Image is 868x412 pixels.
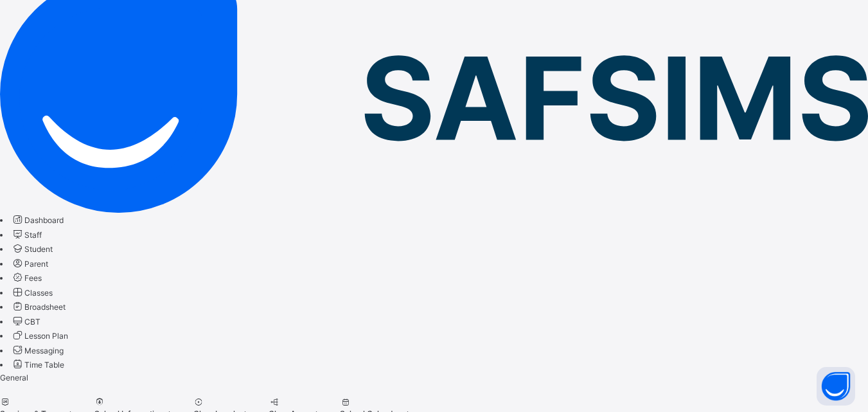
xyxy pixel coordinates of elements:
[24,273,42,283] span: Fees
[11,215,64,225] a: Dashboard
[24,360,64,370] span: Time Table
[11,360,64,370] a: Time Table
[24,346,64,355] span: Messaging
[24,244,53,254] span: Student
[24,288,53,298] span: Classes
[11,317,40,327] a: CBT
[11,273,42,283] a: Fees
[11,346,64,355] a: Messaging
[11,302,66,312] a: Broadsheet
[24,317,40,327] span: CBT
[11,244,53,254] a: Student
[24,302,66,312] span: Broadsheet
[24,331,68,341] span: Lesson Plan
[24,230,42,240] span: Staff
[817,367,855,406] button: Open asap
[11,331,68,341] a: Lesson Plan
[11,288,53,298] a: Classes
[24,259,48,269] span: Parent
[11,230,42,240] a: Staff
[24,215,64,225] span: Dashboard
[11,259,48,269] a: Parent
